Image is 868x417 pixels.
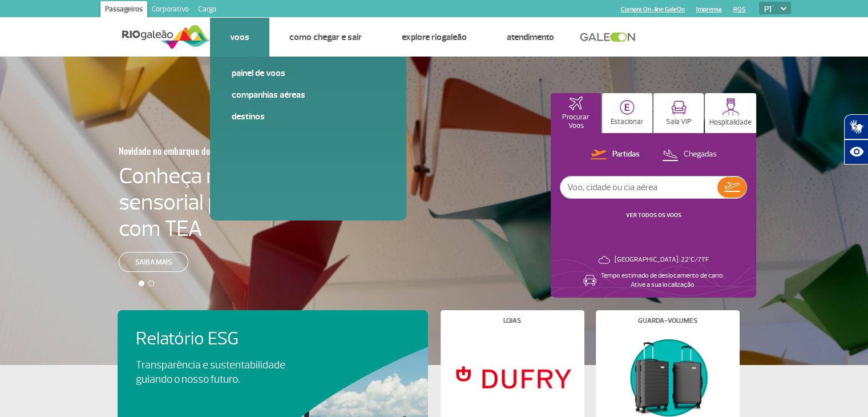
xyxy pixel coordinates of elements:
a: Painel de voos [232,67,385,79]
a: Destinos [232,110,385,123]
img: carParkingHome.svg [620,100,635,115]
button: VER TODOS OS VOOS [623,211,685,220]
button: Partidas [587,147,643,162]
p: Transparência e sustentabilidade guiando o nosso futuro. [136,358,298,387]
button: Abrir recursos assistivos. [844,139,868,165]
p: Estacionar [611,118,644,126]
p: Tempo estimado de deslocamento de carro: Ative a sua localização [601,271,724,290]
h4: Relatório ESG [136,328,317,350]
a: Corporativo [147,1,193,19]
a: VER TODOS OS VOOS [626,211,681,219]
img: vipRoom.svg [671,101,687,115]
a: RQS [733,6,746,13]
h4: Guarda-volumes [638,318,697,324]
p: [GEOGRAPHIC_DATA]: 22°C/71°F [615,255,709,264]
a: Atendimento [507,31,554,43]
p: Hospitalidade [709,118,752,127]
div: Plugin de acessibilidade da Hand Talk. [844,114,868,165]
button: Estacionar [602,93,652,133]
button: Abrir tradutor de língua de sinais. [844,114,868,139]
button: Sala VIP [653,93,704,133]
p: Procurar Voos [556,113,595,130]
img: hospitality.svg [722,98,740,115]
h3: Novidade no embarque doméstico [119,139,309,163]
img: airplaneHomeActive.svg [569,97,583,110]
a: Relatório ESGTransparência e sustentabilidade guiando o nosso futuro. [136,328,410,387]
button: Procurar Voos [551,93,601,133]
a: Cargo [193,1,221,19]
a: Imprensa [696,6,722,13]
a: Companhias Aéreas [232,89,385,101]
p: Chegadas [684,149,717,160]
a: Compra On-line GaleOn [621,6,685,13]
a: Saiba mais [119,252,188,272]
button: Chegadas [659,147,720,162]
h4: Conheça nossa sala sensorial para passageiros com TEA [119,163,365,242]
a: Como chegar e sair [289,31,362,43]
h4: Lojas [503,318,521,324]
a: Passageiros [100,1,147,19]
p: Partidas [612,149,640,160]
a: Explore RIOgaleão [402,31,467,43]
button: Hospitalidade [705,93,756,133]
a: Voos [230,31,249,43]
p: Sala VIP [666,118,692,126]
input: Voo, cidade ou cia aérea [560,177,717,198]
